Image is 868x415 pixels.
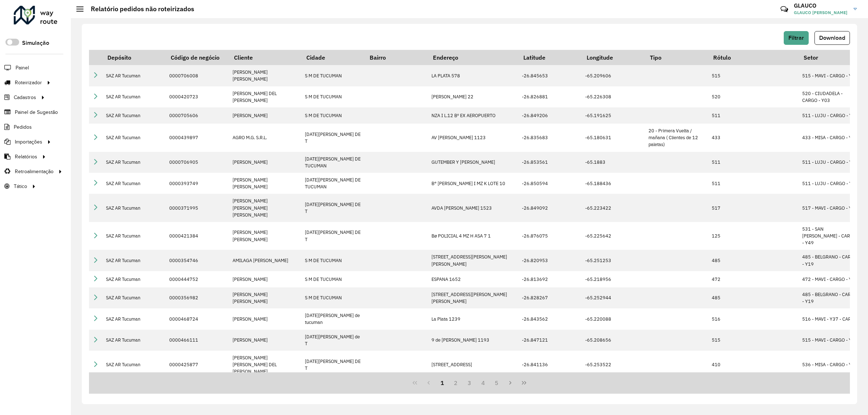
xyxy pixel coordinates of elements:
button: Last Page [517,376,531,390]
td: SAZ AR Tucuman [102,86,166,107]
td: -65.218956 [582,271,645,287]
label: Simulação [22,39,49,47]
td: 0000420723 [166,86,229,107]
td: -26.820953 [518,250,582,271]
td: SAZ AR Tucuman [102,173,166,194]
span: Filtrar [788,35,804,41]
td: SAZ AR Tucuman [102,194,166,222]
td: -65.251253 [582,250,645,271]
td: SAZ AR Tucuman [102,330,166,351]
td: SAZ AR Tucuman [102,287,166,308]
td: SAZ AR Tucuman [102,222,166,250]
td: SAZ AR Tucuman [102,152,166,173]
td: 511 - LUJU - CARGO - Y26 [799,107,862,124]
td: -65.253522 [582,351,645,379]
td: -26.813692 [518,271,582,287]
td: 0000393749 [166,173,229,194]
td: -26.826881 [518,86,582,107]
th: Setor [799,50,862,65]
td: -26.849092 [518,194,582,222]
td: 0000706905 [166,152,229,173]
td: -65.225642 [582,222,645,250]
td: 485 - BELGRANO - CARGO - Y19 [799,287,862,308]
td: -26.828267 [518,287,582,308]
td: [PERSON_NAME] [229,271,301,287]
td: SAZ AR Tucuman [102,65,166,86]
button: 1 [435,376,449,390]
td: 125 [708,222,799,250]
td: AGRO M.G. S.R.L. [229,124,301,152]
td: [DATE][PERSON_NAME] DE T [301,194,365,222]
td: -26.853561 [518,152,582,173]
button: 5 [490,376,504,390]
td: SAZ AR Tucuman [102,308,166,329]
h3: GLAUCO [794,2,848,9]
td: B° [PERSON_NAME] I MZ K LOTE 10 [428,173,518,194]
span: Retroalimentação [15,168,54,175]
th: Cliente [229,50,301,65]
td: 511 - LUJU - CARGO - Y26 [799,173,862,194]
td: -65.1883 [582,152,645,173]
td: 515 [708,65,799,86]
td: 0000466111 [166,330,229,351]
td: [DATE][PERSON_NAME] de tucuman [301,308,365,329]
th: Bairro [365,50,428,65]
td: 511 [708,152,799,173]
td: La Plata 1239 [428,308,518,329]
td: 0000356982 [166,287,229,308]
td: NZA I L.12 Bº EX AEROPUERTO [428,107,518,124]
th: Rótulo [708,50,799,65]
td: 20 - Primera Vuelta / mañana ( Clientes de 12 paletas) [645,124,708,152]
td: 485 [708,287,799,308]
td: 517 [708,194,799,222]
td: 0000705606 [166,107,229,124]
td: GUTEMBER Y [PERSON_NAME] [428,152,518,173]
td: 472 [708,271,799,287]
td: [PERSON_NAME] [229,152,301,173]
td: 485 - BELGRANO - CARGO - Y19 [799,250,862,271]
th: Cidade [301,50,365,65]
td: 433 [708,124,799,152]
td: S M DE TUCUMAN [301,287,365,308]
td: S M DE TUCUMAN [301,250,365,271]
td: [PERSON_NAME] [229,330,301,351]
td: 520 [708,86,799,107]
td: AV [PERSON_NAME] 1123 [428,124,518,152]
td: Bø POLICIAL 4 MZ H ASA 7 1 [428,222,518,250]
button: Filtrar [784,31,809,45]
th: Latitude [518,50,582,65]
th: Endereço [428,50,518,65]
td: 531 - SAN [PERSON_NAME] - CARGO - Y49 [799,222,862,250]
td: 517 - MAVI - CARGO - Y77 [799,194,862,222]
td: -26.843562 [518,308,582,329]
span: Relatórios [15,153,37,161]
td: [PERSON_NAME] 22 [428,86,518,107]
td: 0000439897 [166,124,229,152]
td: ESPANA 1652 [428,271,518,287]
td: 472 - MAVI - CARGO - Y22 [799,271,862,287]
td: SAZ AR Tucuman [102,250,166,271]
td: 0000371995 [166,194,229,222]
td: 515 [708,330,799,351]
td: [DATE][PERSON_NAME] DE TUCUMAN [301,173,365,194]
td: -65.180631 [582,124,645,152]
td: S M DE TUCUMAN [301,107,365,124]
td: [STREET_ADDRESS][PERSON_NAME][PERSON_NAME] [428,250,518,271]
th: Tipo [645,50,708,65]
td: 0000468724 [166,308,229,329]
span: Painel de Sugestão [15,108,58,116]
td: 0000425877 [166,351,229,379]
button: 2 [449,376,463,390]
span: GLAUCO [PERSON_NAME] [794,9,848,16]
td: -26.849206 [518,107,582,124]
td: [PERSON_NAME] [PERSON_NAME] [PERSON_NAME] [229,194,301,222]
td: 515 - MAVI - CARGO - Y56 [799,330,862,351]
th: Código de negócio [166,50,229,65]
td: [DATE][PERSON_NAME] DE T [301,351,365,379]
td: S M DE TUCUMAN [301,86,365,107]
span: Cadastros [14,94,36,101]
td: LA PLATA 578 [428,65,518,86]
th: Depósito [102,50,166,65]
td: [DATE][PERSON_NAME] DE TUCUMAN [301,152,365,173]
td: 9 de [PERSON_NAME] 1193 [428,330,518,351]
